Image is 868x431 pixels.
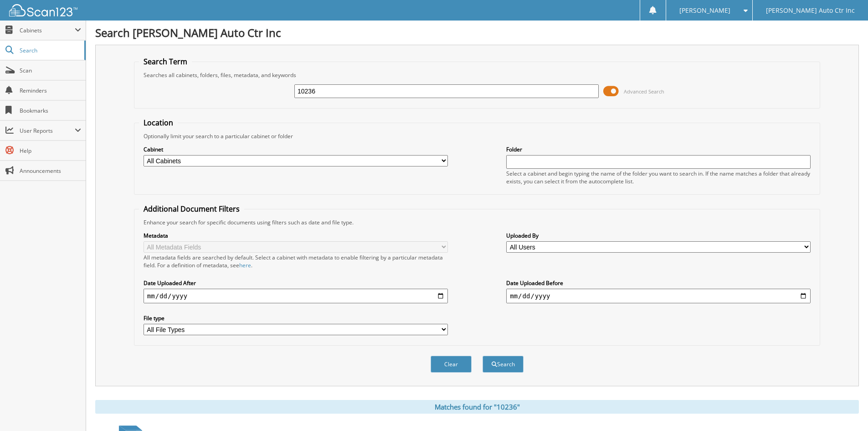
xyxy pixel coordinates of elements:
span: Advanced Search [624,88,664,95]
label: Folder [506,145,811,153]
span: Cabinets [20,26,75,34]
label: Uploaded By [506,232,811,239]
span: Reminders [20,87,81,94]
span: Help [20,147,81,155]
legend: Additional Document Filters [139,204,244,214]
button: Clear [431,356,472,373]
button: Search [483,356,524,373]
h1: Search [PERSON_NAME] Auto Ctr Inc [95,25,859,40]
div: All metadata fields are searched by default. Select a cabinet with metadata to enable filtering b... [144,254,448,269]
label: File type [144,314,448,322]
span: Search [20,47,80,54]
label: Cabinet [144,145,448,153]
span: User Reports [20,127,75,135]
label: Metadata [144,232,448,239]
div: Select a cabinet and begin typing the name of the folder you want to search in. If the name match... [506,170,811,185]
legend: Search Term [139,57,192,67]
label: Date Uploaded Before [506,279,811,287]
span: Scan [20,67,81,74]
label: Date Uploaded After [144,279,448,287]
img: scan123-logo-white.svg [9,4,77,16]
legend: Location [139,118,178,128]
div: Optionally limit your search to a particular cabinet or folder [139,132,815,140]
a: here [239,261,251,269]
span: Bookmarks [20,107,81,114]
span: [PERSON_NAME] [679,8,730,13]
input: end [506,289,811,303]
span: Announcements [20,167,81,175]
div: Enhance your search for specific documents using filters such as date and file type. [139,218,815,226]
input: start [144,289,448,303]
div: Searches all cabinets, folders, files, metadata, and keywords [139,71,815,79]
div: Matches found for "10236" [95,400,859,414]
span: [PERSON_NAME] Auto Ctr Inc [766,8,855,13]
